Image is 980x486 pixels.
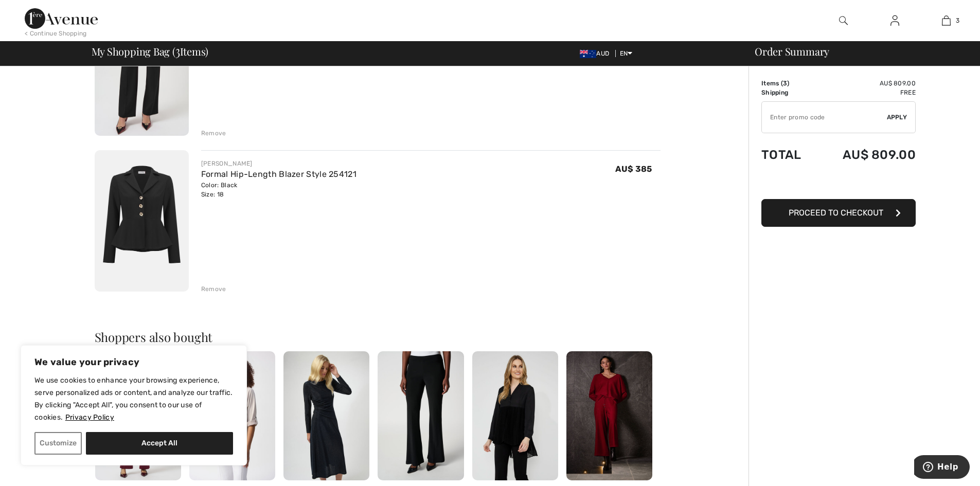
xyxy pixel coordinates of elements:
[201,169,357,179] a: Formal Hip-Length Blazer Style 254121
[761,172,916,195] iframe: PayPal
[816,79,916,88] td: AU$ 809.00
[175,44,180,57] span: 3
[615,164,652,174] span: AU$ 385
[761,79,816,88] td: Items ( )
[816,88,916,97] td: Free
[783,80,787,87] span: 3
[761,88,816,97] td: Shipping
[34,356,233,368] p: We value your privacy
[95,150,189,292] img: Formal Hip-Length Blazer Style 254121
[201,129,226,138] div: Remove
[34,374,233,424] p: We use cookies to enhance your browsing experience, serve personalized ads or content, and analyz...
[92,46,209,57] span: My Shopping Bag ( Items)
[95,331,661,343] h2: Shoppers also bought
[201,284,226,294] div: Remove
[914,455,970,481] iframe: Opens a widget where you can find more information
[86,432,233,455] button: Accept All
[25,29,87,38] div: < Continue Shopping
[201,181,357,199] div: Color: Black Size: 18
[921,14,971,27] a: 3
[620,50,633,57] span: EN
[887,113,907,122] span: Apply
[21,345,247,465] div: We value your privacy
[789,208,883,218] span: Proceed to Checkout
[882,14,907,27] a: Sign In
[761,199,916,227] button: Proceed to Checkout
[283,351,369,480] img: Maxi Sheath Dress Style 254082
[472,351,558,480] img: Chic V-Neck Long Sleeve Style 33731
[816,137,916,172] td: AU$ 809.00
[942,14,951,27] img: My Bag
[761,137,816,172] td: Total
[580,50,613,57] span: AUD
[378,351,464,480] img: High-Waisted Flare Trousers Style 163099
[25,8,98,29] img: 1ère Avenue
[566,351,652,480] img: Casual Full-length Trousers Style 244922
[762,102,887,133] input: Promo code
[839,14,848,27] img: search the website
[742,46,974,57] div: Order Summary
[580,50,596,58] img: Australian Dollar
[956,16,959,25] span: 3
[890,14,899,27] img: My Info
[201,159,357,168] div: [PERSON_NAME]
[34,432,82,455] button: Customize
[65,412,115,422] a: Privacy Policy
